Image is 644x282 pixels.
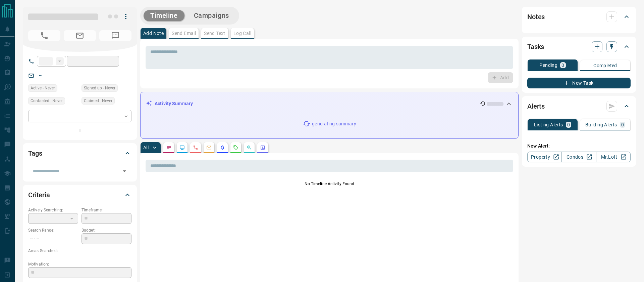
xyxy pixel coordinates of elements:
span: No Email [64,30,96,41]
h2: Notes [527,11,545,22]
p: Budget: [82,227,131,233]
p: New Alert: [527,143,631,150]
svg: Opportunities [247,145,252,150]
span: No Number [99,30,131,41]
svg: Notes [166,145,171,150]
h2: Alerts [527,101,545,112]
div: Notes [527,9,631,25]
p: 0 [621,122,624,127]
span: Contacted - Never [31,97,63,104]
div: Tasks [527,39,631,55]
p: Add Note [143,31,164,36]
p: Areas Searched: [28,248,131,254]
span: Active - Never [31,85,55,91]
p: Pending [539,63,557,68]
p: Actively Searching: [28,207,78,213]
svg: Listing Alerts [220,145,225,150]
p: Listing Alerts [534,122,563,127]
svg: Emails [206,145,212,150]
p: No Timeline Activity Found [146,181,513,187]
p: Completed [593,63,617,68]
p: generating summary [312,120,356,127]
p: -- - -- [28,233,78,244]
div: Activity Summary [146,97,513,110]
a: Condos [561,152,596,162]
span: Claimed - Never [84,97,112,104]
button: Timeline [144,10,184,21]
p: Timeframe: [82,207,131,213]
p: Activity Summary [155,100,193,107]
a: Property [527,152,562,162]
p: Building Alerts [585,122,617,127]
a: -- [39,73,42,78]
span: No Number [28,30,60,41]
div: Alerts [527,98,631,114]
svg: Agent Actions [260,145,265,150]
p: All [143,145,149,150]
button: New Task [527,78,631,88]
svg: Calls [193,145,198,150]
p: Motivation: [28,261,131,267]
a: Mr.Loft [596,152,631,162]
button: Campaigns [187,10,236,21]
h2: Tasks [527,41,544,52]
p: Search Range: [28,227,78,233]
svg: Lead Browsing Activity [179,145,185,150]
button: Open [120,166,129,176]
span: Signed up - Never [84,85,115,91]
p: 0 [567,122,570,127]
div: Tags [28,145,131,161]
h2: Tags [28,148,42,159]
p: 0 [561,63,564,68]
h2: Criteria [28,190,50,200]
svg: Requests [233,145,238,150]
div: Criteria [28,187,131,203]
